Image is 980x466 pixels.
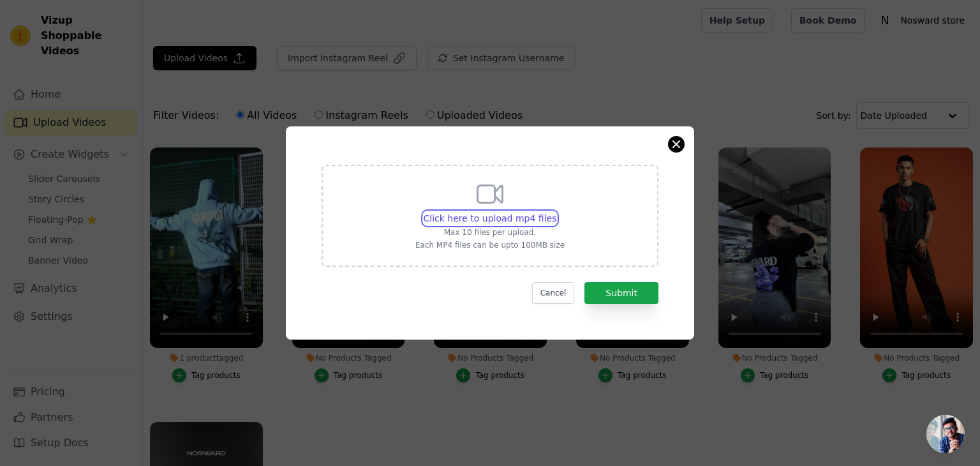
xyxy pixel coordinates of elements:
[669,137,684,152] button: Close modal
[532,282,575,304] button: Cancel
[424,213,557,223] span: Click here to upload mp4 files
[926,415,965,453] div: Open chat
[415,240,565,250] p: Each MP4 files can be upto 100MB size
[415,227,565,237] p: Max 10 files per upload.
[584,282,658,304] button: Submit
